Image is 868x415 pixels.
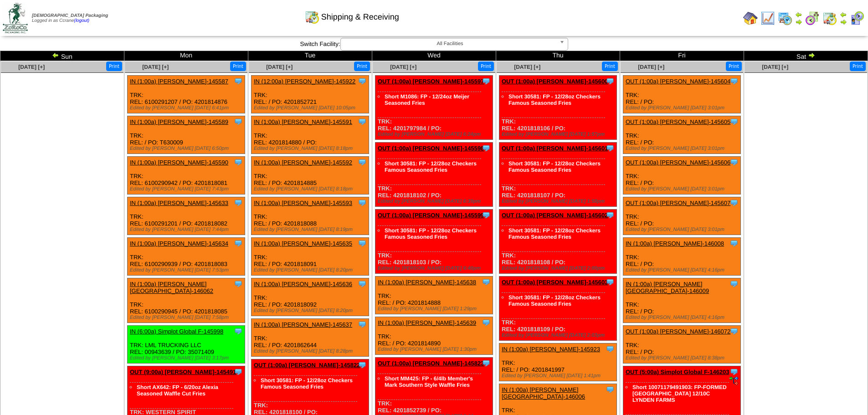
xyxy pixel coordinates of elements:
a: IN (1:00a) [PERSON_NAME]-145633 [130,200,228,206]
a: OUT (1:00a) [PERSON_NAME]-145600 [502,78,608,85]
a: (logout) [74,18,89,23]
img: Tooltip [729,367,739,376]
div: Edited by [PERSON_NAME] [DATE] 3:17pm [130,355,245,361]
div: Edited by [PERSON_NAME] [DATE] 2:00pm [502,266,616,271]
div: TRK: REL: / PO: 4201862644 [252,319,369,357]
a: [DATE] [+] [142,64,169,70]
div: Edited by [PERSON_NAME] [DATE] 7:44pm [130,227,245,232]
img: calendarinout.gif [305,10,319,24]
a: IN (1:00a) [PERSON_NAME]-145634 [130,240,228,247]
a: OUT (1:00a) [PERSON_NAME]-145605 [626,118,730,125]
img: Tooltip [234,158,243,167]
img: Tooltip [729,158,739,167]
div: Edited by [PERSON_NAME] [DATE] 1:30pm [378,347,493,352]
td: Tue [248,51,372,61]
img: Tooltip [729,77,739,86]
div: Edited by [PERSON_NAME] [DATE] 3:01pm [626,146,740,151]
img: Tooltip [358,360,367,369]
img: Tooltip [482,77,491,86]
div: TRK: REL: / PO: [623,278,741,323]
div: TRK: REL: 6100291201 / PO: 4201818082 [128,197,245,235]
img: Tooltip [606,210,615,220]
a: OUT (9:00a) [PERSON_NAME]-145491 [130,369,236,375]
span: Logged in as Ccrane [32,13,108,23]
a: OUT (1:00a) [PERSON_NAME]-145598 [378,145,484,152]
div: TRK: REL: / PO: T630009 [128,116,245,154]
img: Tooltip [358,198,367,207]
a: [DATE] [+] [638,64,664,70]
div: TRK: REL: / PO: 4201841997 [499,343,617,381]
button: Print [230,61,246,71]
td: Sun [0,51,124,61]
a: OUT (1:00a) [PERSON_NAME]-145606 [626,159,730,166]
img: calendarinout.gif [822,11,837,26]
a: Short 30581: FP - 12/28oz Checkers Famous Seasoned Fries [508,93,601,106]
a: IN (1:00a) [PERSON_NAME]-145639 [378,319,476,326]
div: Edited by [PERSON_NAME] [DATE] 3:01pm [626,186,740,192]
img: Tooltip [358,158,367,167]
div: TRK: REL: / PO: [623,326,741,364]
span: [DEMOGRAPHIC_DATA] Packaging [32,13,108,18]
img: Tooltip [482,277,491,287]
a: [DATE] [+] [266,64,293,70]
img: arrowleft.gif [795,11,802,18]
img: arrowright.gif [808,51,815,59]
a: OUT (1:00a) [PERSON_NAME]-145602 [502,212,608,219]
div: TRK: REL: 4201818108 / PO: [499,210,617,274]
div: TRK: REL: 4201818109 / PO: [499,277,617,341]
div: TRK: REL: 4201818102 / PO: [375,143,493,207]
td: Sat [744,51,868,61]
div: Edited by [PERSON_NAME] [DATE] 1:57pm [502,132,616,137]
div: TRK: REL: / PO: 4201852721 [252,76,369,113]
a: IN (1:00a) [PERSON_NAME][GEOGRAPHIC_DATA]-146006 [502,386,585,400]
button: Print [850,61,866,71]
div: TRK: REL: 4201814880 / PO: [252,116,369,154]
img: Tooltip [606,277,615,287]
img: Tooltip [234,239,243,248]
a: Short 30581: FP - 12/28oz Checkers Famous Seasoned Fries [508,160,601,173]
div: TRK: REL: / PO: [623,76,741,113]
td: Wed [372,51,496,61]
img: Tooltip [358,320,367,329]
img: Tooltip [729,117,739,126]
a: [DATE] [+] [18,64,45,70]
a: OUT (1:00a) [PERSON_NAME]-145599 [378,212,484,219]
img: Tooltip [729,327,739,336]
a: [DATE] [+] [390,64,416,70]
div: Edited by [PERSON_NAME] [DATE] 6:50pm [130,146,245,151]
td: Thu [496,51,620,61]
div: TRK: REL: / PO: 4201814890 [375,317,493,355]
div: TRK: REL: / PO: [623,157,741,195]
div: Edited by [PERSON_NAME] [DATE] 1:41pm [502,373,616,379]
a: IN (1:00a) [PERSON_NAME]-145923 [502,346,600,353]
img: Tooltip [729,239,739,248]
a: [DATE] [+] [514,64,540,70]
div: Edited by [PERSON_NAME] [DATE] 1:29pm [378,306,493,312]
div: TRK: REL: / PO: [623,238,741,276]
div: Edited by [PERSON_NAME] [DATE] 8:28pm [254,348,369,354]
div: TRK: REL: / PO: [623,116,741,154]
div: Edited by [PERSON_NAME] [DATE] 6:41pm [130,105,245,111]
div: Edited by [PERSON_NAME] [DATE] 7:43pm [130,186,245,192]
div: Edited by [PERSON_NAME] [DATE] 1:58pm [502,199,616,204]
img: arrowright.gif [795,18,802,26]
img: Tooltip [606,143,615,153]
div: TRK: REL: 6100290939 / PO: 4201818083 [128,238,245,276]
div: Edited by [PERSON_NAME] [DATE] 6:40pm [378,266,493,271]
img: Tooltip [234,77,243,86]
a: Short MM425: FP - 6/4lb Member's Mark Southern Style Waffle Fries [385,375,473,388]
div: TRK: REL: 4201797984 / PO: [375,76,493,140]
img: Tooltip [234,198,243,207]
a: Short 30581: FP - 12/28oz Checkers Famous Seasoned Fries [385,160,477,173]
div: TRK: REL: 6100291207 / PO: 4201814876 [128,76,245,113]
a: IN (1:00a) [PERSON_NAME]-145637 [254,321,352,328]
a: OUT (1:00a) [PERSON_NAME]-145603 [502,279,608,286]
div: TRK: REL: 4201818106 / PO: [499,76,617,140]
button: Print [106,61,122,71]
div: Edited by [PERSON_NAME] [DATE] 6:24pm [378,132,493,137]
button: Print [602,61,618,71]
a: IN (1:00a) [PERSON_NAME][GEOGRAPHIC_DATA]-146009 [626,281,709,294]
